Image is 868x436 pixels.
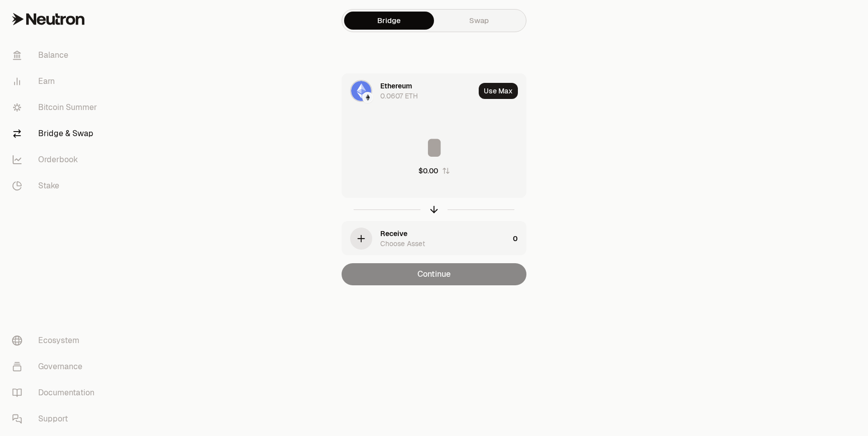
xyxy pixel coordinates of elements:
[513,222,526,256] div: 0
[434,12,524,30] a: Swap
[351,81,371,101] img: ETH Logo
[380,81,412,91] div: Ethereum
[4,354,108,380] a: Governance
[380,91,418,101] div: 0.0607 ETH
[418,166,438,176] div: $0.00
[344,12,434,30] a: Bridge
[363,93,372,102] img: Ethereum Logo
[4,68,108,94] a: Earn
[4,94,108,121] a: Bitcoin Summer
[380,229,407,239] div: Receive
[342,74,475,108] div: ETH LogoEthereum LogoEthereum0.0607 ETH
[380,239,425,249] div: Choose Asset
[4,173,108,199] a: Stake
[4,328,108,354] a: Ecosystem
[4,147,108,173] a: Orderbook
[418,166,450,176] button: $0.00
[4,42,108,68] a: Balance
[4,121,108,147] a: Bridge & Swap
[4,380,108,406] a: Documentation
[342,222,526,256] button: ReceiveChoose Asset0
[479,83,518,99] button: Use Max
[4,406,108,432] a: Support
[342,222,509,256] div: ReceiveChoose Asset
